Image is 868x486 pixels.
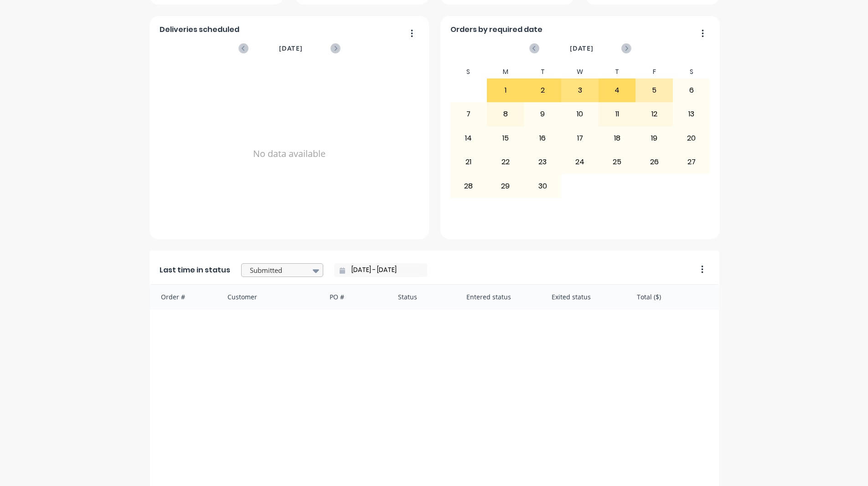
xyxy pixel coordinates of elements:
div: 1 [487,79,524,102]
div: 11 [599,103,635,125]
div: 13 [673,103,710,125]
div: 30 [525,174,561,197]
div: 17 [562,127,598,150]
div: T [524,65,562,78]
div: S [673,65,710,78]
div: 4 [599,79,635,102]
div: S [450,65,487,78]
div: 18 [599,127,635,150]
div: W [561,65,599,78]
div: M [487,65,524,78]
div: Exited status [542,285,628,309]
div: 6 [673,79,710,102]
div: Total ($) [628,285,719,309]
div: 26 [636,151,672,173]
div: 20 [673,127,710,150]
div: 27 [673,151,710,173]
div: 5 [636,79,672,102]
div: 12 [636,103,672,125]
div: 16 [525,127,561,150]
div: 10 [562,103,598,125]
div: 24 [562,151,598,173]
div: 29 [487,174,524,197]
div: 22 [487,151,524,173]
div: Entered status [457,285,542,309]
div: T [599,65,636,78]
div: 7 [450,103,487,125]
div: 14 [450,127,487,150]
div: 19 [636,127,672,150]
div: PO # [320,285,389,309]
span: [DATE] [279,43,303,53]
div: 9 [525,103,561,125]
div: F [635,65,673,78]
span: [DATE] [570,43,594,53]
div: 8 [487,103,524,125]
span: Deliveries scheduled [160,24,239,35]
div: 23 [525,151,561,173]
div: Status [389,285,457,309]
div: 25 [599,151,635,173]
div: 28 [450,174,487,197]
div: Customer [218,285,321,309]
div: Order # [150,285,218,309]
div: 3 [562,79,598,102]
input: Filter by date [345,263,424,277]
div: 21 [450,151,487,173]
span: Last time in status [160,265,230,276]
div: 2 [525,79,561,102]
div: No data available [160,65,419,242]
div: 15 [487,127,524,150]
